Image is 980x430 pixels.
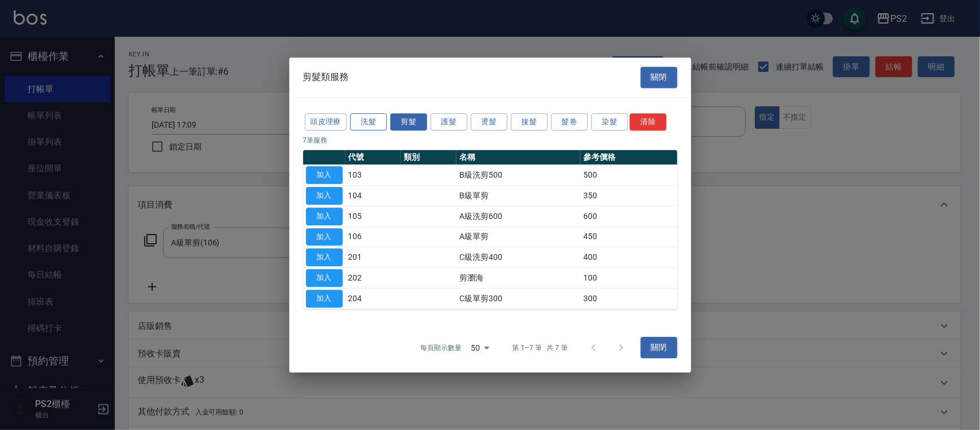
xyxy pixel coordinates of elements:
[431,113,467,131] button: 護髮
[580,268,677,289] td: 100
[390,113,427,131] button: 剪髮
[580,288,677,309] td: 300
[641,337,677,359] button: 關閉
[580,247,677,268] td: 400
[346,186,401,206] td: 104
[346,165,401,186] td: 103
[580,165,677,186] td: 500
[305,113,347,131] button: 頭皮理療
[306,228,343,246] button: 加入
[306,208,343,225] button: 加入
[346,247,401,268] td: 201
[346,206,401,226] td: 105
[456,186,580,206] td: B級單剪
[456,288,580,309] td: C級單剪300
[466,332,494,363] div: 50
[471,113,508,131] button: 燙髮
[456,165,580,186] td: B級洗剪500
[512,343,568,353] p: 第 1–7 筆 共 7 筆
[401,150,456,165] th: 類別
[346,288,401,309] td: 204
[306,166,343,184] button: 加入
[306,248,343,266] button: 加入
[306,290,343,308] button: 加入
[580,226,677,247] td: 450
[303,71,349,83] span: 剪髮類服務
[346,150,401,165] th: 代號
[346,226,401,247] td: 106
[511,113,548,131] button: 接髮
[551,113,588,131] button: 髮卷
[630,113,667,131] button: 清除
[456,268,580,289] td: 剪瀏海
[346,268,401,289] td: 202
[306,187,343,205] button: 加入
[456,247,580,268] td: C級洗剪400
[456,150,580,165] th: 名稱
[591,113,628,131] button: 染髮
[456,206,580,226] td: A級洗剪600
[306,269,343,287] button: 加入
[580,186,677,206] td: 350
[420,343,462,353] p: 每頁顯示數量
[350,113,387,131] button: 洗髮
[303,135,677,145] p: 7 筆服務
[580,206,677,226] td: 600
[456,226,580,247] td: A級單剪
[641,67,677,88] button: 關閉
[580,150,677,165] th: 參考價格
